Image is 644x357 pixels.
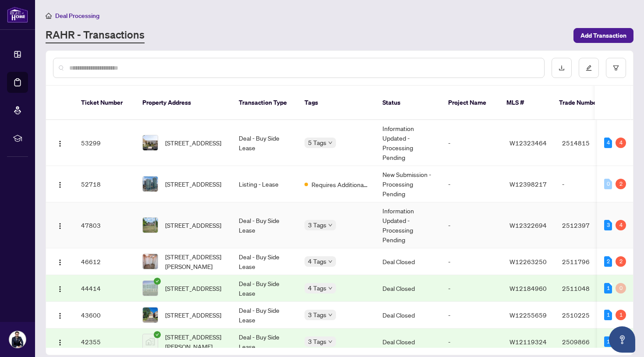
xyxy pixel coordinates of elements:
[375,120,441,166] td: Information Updated - Processing Pending
[613,65,619,71] span: filter
[53,335,67,349] button: Logo
[53,308,67,322] button: Logo
[604,336,612,347] div: 1
[555,120,616,166] td: 2514815
[57,140,64,147] img: Logo
[328,223,333,227] span: down
[165,138,221,148] span: [STREET_ADDRESS]
[74,120,135,166] td: 53299
[311,180,368,189] span: Requires Additional Docs
[328,141,333,145] span: down
[46,13,52,19] span: home
[143,135,158,150] img: thumbnail-img
[580,28,626,42] span: Add Transaction
[604,138,612,148] div: 4
[579,58,599,78] button: edit
[441,248,502,275] td: -
[154,278,161,285] span: check-circle
[441,202,502,248] td: -
[232,248,297,275] td: Deal - Buy Side Lease
[616,220,626,230] div: 4
[308,256,326,266] span: 4 Tags
[55,12,99,20] span: Deal Processing
[46,28,145,43] a: RAHR - Transactions
[57,312,64,319] img: Logo
[74,202,135,248] td: 47803
[555,202,616,248] td: 2512397
[375,202,441,248] td: Information Updated - Processing Pending
[57,223,64,230] img: Logo
[616,283,626,293] div: 0
[135,86,232,120] th: Property Address
[441,329,502,355] td: -
[604,179,612,189] div: 0
[609,326,635,353] button: Open asap
[573,28,633,43] button: Add Transaction
[375,248,441,275] td: Deal Closed
[616,256,626,267] div: 2
[143,218,158,233] img: thumbnail-img
[510,221,547,229] span: W12322694
[57,259,64,266] img: Logo
[165,220,221,230] span: [STREET_ADDRESS]
[143,334,158,349] img: thumbnail-img
[57,181,64,188] img: Logo
[143,177,158,191] img: thumbnail-img
[555,166,616,202] td: -
[510,311,547,319] span: W12255659
[441,302,502,329] td: -
[586,65,592,71] span: edit
[375,302,441,329] td: Deal Closed
[297,86,375,120] th: Tags
[606,58,626,78] button: filter
[308,310,326,320] span: 3 Tags
[74,329,135,355] td: 42355
[165,310,221,320] span: [STREET_ADDRESS]
[143,254,158,269] img: thumbnail-img
[74,166,135,202] td: 52718
[604,283,612,293] div: 1
[308,336,326,346] span: 3 Tags
[154,331,161,338] span: check-circle
[53,281,67,295] button: Logo
[441,275,502,302] td: -
[510,180,547,188] span: W12398217
[232,86,297,120] th: Transaction Type
[441,166,502,202] td: -
[308,220,326,230] span: 3 Tags
[53,218,67,232] button: Logo
[604,220,612,230] div: 3
[143,308,158,322] img: thumbnail-img
[165,252,225,271] span: [STREET_ADDRESS][PERSON_NAME]
[555,329,616,355] td: 2509866
[232,302,297,329] td: Deal - Buy Side Lease
[9,331,26,348] img: Profile Icon
[375,329,441,355] td: Deal Closed
[441,86,499,120] th: Project Name
[552,86,613,120] th: Trade Number
[232,166,297,202] td: Listing - Lease
[552,58,572,78] button: download
[375,275,441,302] td: Deal Closed
[74,302,135,329] td: 43600
[74,275,135,302] td: 44414
[616,310,626,320] div: 1
[57,286,64,293] img: Logo
[555,248,616,275] td: 2511796
[616,179,626,189] div: 2
[604,256,612,267] div: 2
[165,332,225,351] span: [STREET_ADDRESS][PERSON_NAME]
[555,302,616,329] td: 2510225
[328,313,333,317] span: down
[441,120,502,166] td: -
[616,138,626,148] div: 4
[74,248,135,275] td: 46612
[165,179,221,189] span: [STREET_ADDRESS]
[328,339,333,344] span: down
[328,286,333,290] span: down
[559,65,565,71] span: download
[232,120,297,166] td: Deal - Buy Side Lease
[499,86,552,120] th: MLS #
[308,283,326,293] span: 4 Tags
[53,136,67,150] button: Logo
